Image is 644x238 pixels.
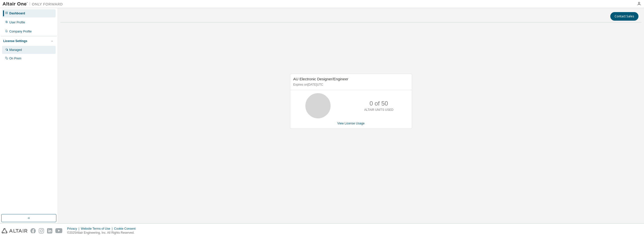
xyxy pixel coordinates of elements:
[81,227,114,231] div: Website Terms of Use
[67,227,81,231] div: Privacy
[3,39,27,43] div: License Settings
[47,228,52,233] img: linkedin.svg
[3,2,65,7] img: Altair One
[610,12,638,21] button: Contact Sales
[114,227,138,231] div: Cookie Consent
[9,20,25,24] div: User Profile
[55,228,63,233] img: youtube.svg
[9,29,32,33] div: Company Profile
[370,99,388,108] p: 0 of 50
[67,231,139,235] p: © 2025 Altair Engineering, Inc. All Rights Reserved.
[2,228,27,233] img: altair_logo.svg
[337,122,365,125] a: View License Usage
[39,228,44,233] img: instagram.svg
[364,108,393,112] p: ALTAIR UNITS USED
[9,56,21,60] div: On Prem
[30,228,36,233] img: facebook.svg
[9,11,25,15] div: Dashboard
[9,48,22,52] div: Managed
[293,83,408,87] p: Expires on [DATE] UTC
[293,77,348,81] span: AU Electronic Designer/Engineer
